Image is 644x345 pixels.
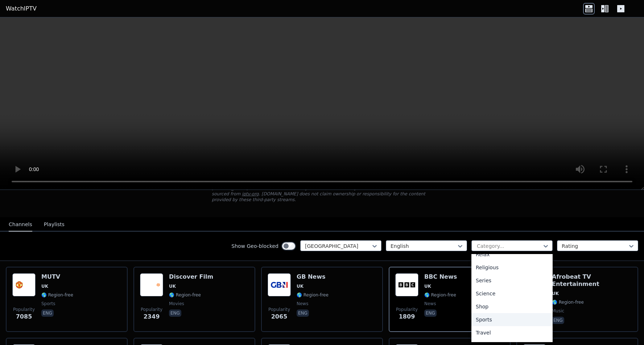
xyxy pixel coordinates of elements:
[140,273,163,296] img: Discover Film
[424,292,456,298] span: 🌎 Region-free
[12,273,36,296] img: MUTV
[552,317,564,324] p: eng
[144,312,160,321] span: 2349
[268,307,290,312] span: Popularity
[552,308,564,314] span: music
[141,307,162,312] span: Popularity
[424,273,457,280] h6: BBC News
[268,273,291,296] img: GB News
[471,261,553,274] div: Religious
[552,273,632,288] h6: Afrobeat TV Entertainment
[9,218,32,232] button: Channels
[242,191,259,196] a: iptv-org
[13,307,35,312] span: Popularity
[169,273,213,280] h6: Discover Film
[169,301,184,307] span: movies
[169,283,176,289] span: UK
[471,274,553,287] div: Series
[44,218,65,232] button: Playlists
[424,309,437,317] p: eng
[41,292,73,298] span: 🌎 Region-free
[6,4,37,13] a: WatchIPTV
[552,291,559,296] span: UK
[297,292,329,298] span: 🌎 Region-free
[169,292,201,298] span: 🌎 Region-free
[395,273,418,296] img: BBC News
[231,242,278,250] label: Show Geo-blocked
[399,312,415,321] span: 1809
[552,299,584,305] span: 🌎 Region-free
[297,283,304,289] span: UK
[471,287,553,300] div: Science
[297,301,308,307] span: news
[471,326,553,339] div: Travel
[471,313,553,326] div: Sports
[41,309,54,317] p: eng
[169,309,181,317] p: eng
[41,301,55,307] span: sports
[471,300,553,313] div: Shop
[16,312,32,321] span: 7085
[297,273,329,280] h6: GB News
[212,185,432,203] p: [DOMAIN_NAME] does not host or serve any video content directly. All streams available here are s...
[471,248,553,261] div: Relax
[41,273,73,280] h6: MUTV
[297,309,309,317] p: eng
[396,307,418,312] span: Popularity
[424,301,436,307] span: news
[424,283,431,289] span: UK
[41,283,48,289] span: UK
[271,312,288,321] span: 2065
